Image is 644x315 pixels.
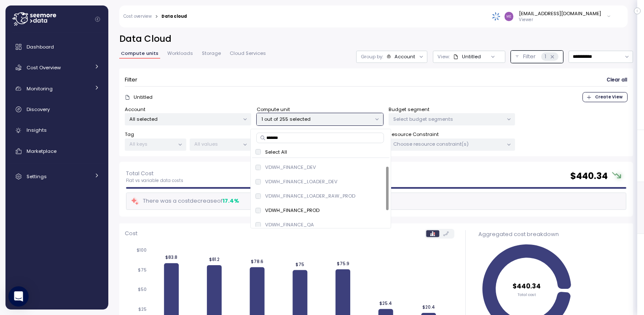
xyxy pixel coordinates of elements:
[27,148,56,155] span: Marketplace
[394,53,415,60] div: Account
[9,143,105,160] a: Marketplace
[121,51,158,56] span: Compute units
[265,207,319,214] p: VDWH_FINANCE_PROD
[9,101,105,118] a: Discovery
[9,80,105,97] a: Monitoring
[129,116,239,122] p: All selected
[138,267,147,273] tspan: $75
[437,53,450,60] p: View :
[393,116,503,122] p: Select budget segments
[223,197,239,205] div: 17.4 %
[131,196,239,206] div: There was a cost decrease of
[8,286,29,307] div: Open Intercom Messenger
[336,261,349,266] tspan: $75.9
[27,85,53,92] span: Monitoring
[9,168,105,185] a: Settings
[125,106,145,114] label: Account
[165,255,177,260] tspan: $83.8
[265,149,287,155] p: Select All
[202,51,221,56] span: Storage
[125,76,137,84] p: Filter
[125,229,137,238] p: Cost
[606,74,627,86] span: Clear all
[504,12,513,21] img: 6d564527b5bd1d70de1cfd0efea5e753
[155,14,158,19] div: >
[518,292,536,297] tspan: Total cost
[606,74,628,86] button: Clear all
[126,169,183,178] p: Total Cost
[389,106,429,114] label: Budget segment
[27,64,61,71] span: Cost Overview
[27,127,47,133] span: Insights
[137,247,147,253] tspan: $100
[265,193,355,199] p: VDWH_FINANCE_LOADER_RAW_PROD
[393,141,503,147] p: Choose resource constraint(s)
[27,173,47,180] span: Settings
[9,59,105,76] a: Cost Overview
[123,14,152,19] a: Cost overview
[295,261,304,267] tspan: $75
[161,14,187,19] div: Data cloud
[9,38,105,55] a: Dashboard
[230,51,266,56] span: Cloud Services
[379,301,392,306] tspan: $25.4
[27,43,54,50] span: Dashboard
[462,53,481,60] div: Untitled
[126,178,183,184] p: Flat vs variable data costs
[194,141,239,147] p: All values
[492,12,501,21] img: 68790ce639d2d68da1992664.PNG
[9,122,105,139] a: Insights
[478,230,626,239] div: Aggregated cost breakdown
[129,141,174,147] p: All keys
[519,17,601,23] p: Viewer
[519,10,601,17] div: [EMAIL_ADDRESS][DOMAIN_NAME]
[261,116,371,122] p: 1 out of 255 selected
[167,51,193,56] span: Workloads
[27,106,50,113] span: Discovery
[389,131,439,138] label: Resource Constraint
[265,221,314,228] p: VDWH_FINANCE_QA
[511,51,563,63] button: Filter1
[138,307,147,312] tspan: $25
[422,304,435,310] tspan: $20.4
[92,16,103,22] button: Collapse navigation
[523,52,536,61] p: Filter
[513,282,541,291] tspan: $440.34
[119,33,633,45] h2: Data Cloud
[545,52,546,61] p: 1
[138,287,147,292] tspan: $50
[570,170,608,182] h2: $ 440.34
[265,164,316,171] p: VDWH_FINANCE_DEV
[582,92,628,102] button: Create View
[251,259,263,264] tspan: $78.6
[361,53,383,60] p: Group by:
[125,131,134,138] label: Tag
[257,106,290,114] label: Compute unit
[209,257,220,262] tspan: $81.2
[595,92,623,102] span: Create View
[134,94,153,100] p: Untitled
[265,178,338,185] p: VDWH_FINANCE_LOADER_DEV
